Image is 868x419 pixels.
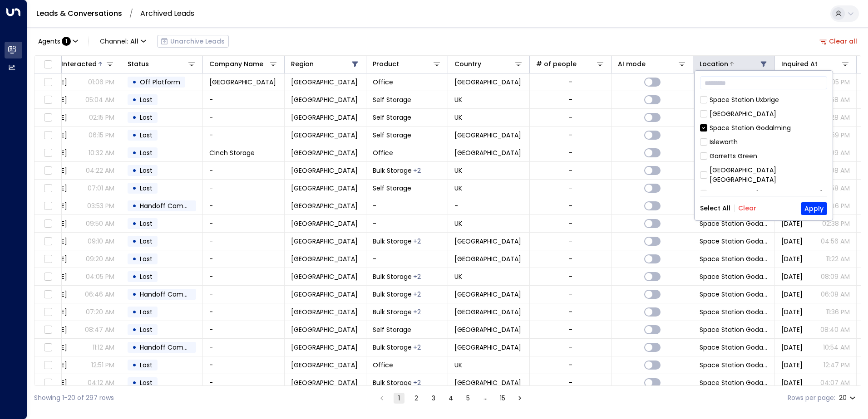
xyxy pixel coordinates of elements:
[42,200,54,212] span: Toggle select row
[454,166,462,175] span: UK
[128,58,196,69] div: Status
[203,180,285,197] td: -
[821,272,850,281] p: 08:09 AM
[497,393,508,404] button: Go to page 15
[413,343,421,352] div: Container Storage,Self Storage
[413,237,421,246] div: Container Storage,Self Storage
[821,113,850,122] p: 08:28 AM
[373,343,412,352] span: Bulk Storage
[291,113,358,122] span: Surrey
[209,58,263,69] div: Company Name
[781,343,803,352] span: Apr 19, 2025
[128,58,149,69] div: Status
[203,215,285,232] td: -
[62,37,71,46] span: 1
[291,95,358,104] span: Surrey
[788,393,835,403] label: Rows per page:
[781,272,803,281] span: Apr 09, 2025
[373,58,441,69] div: Product
[822,131,850,140] p: 05:59 PM
[373,272,412,281] span: Bulk Storage
[34,393,114,403] div: Showing 1-20 of 297 rows
[700,166,827,185] div: [GEOGRAPHIC_DATA] [GEOGRAPHIC_DATA]
[140,113,153,122] span: Lost
[710,137,738,147] div: Isleworth
[822,219,850,228] p: 02:38 PM
[42,147,54,159] span: Toggle select row
[203,197,285,214] td: -
[89,148,114,157] p: 10:32 AM
[569,219,572,228] div: -
[700,151,827,161] div: Garretts Green
[569,166,572,175] div: -
[132,127,137,143] div: •
[291,131,358,140] span: Surrey
[569,272,572,281] div: -
[373,237,412,246] span: Bulk Storage
[203,268,285,285] td: -
[454,325,521,334] span: United Kingdom
[209,58,278,69] div: Company Name
[209,78,276,87] span: Space Station
[821,201,850,210] p: 03:46 PM
[823,343,850,352] p: 10:54 AM
[129,10,133,18] li: /
[816,35,861,48] button: Clear all
[140,325,153,334] span: Lost
[710,95,779,105] div: Space Station Uxbrige
[710,123,791,133] div: Space Station Godalming
[569,378,572,387] div: -
[86,219,114,228] p: 09:50 AM
[569,131,572,140] div: -
[781,58,818,69] div: Inquired At
[700,205,730,212] button: Select All
[373,58,399,69] div: Product
[140,131,153,140] span: Lost
[569,237,572,246] div: -
[140,254,153,263] span: Lost
[820,166,850,175] p: 04:08 AM
[42,289,54,300] span: Toggle select row
[203,374,285,391] td: -
[42,218,54,229] span: Toggle select row
[140,343,204,352] span: Handoff Completed
[38,37,71,46] div: :
[569,184,572,193] div: -
[203,127,285,144] td: -
[42,183,54,194] span: Toggle select row
[454,237,521,246] span: United Kingdom
[132,234,137,249] div: •
[132,110,137,125] div: •
[132,375,137,390] div: •
[821,95,850,104] p: 04:58 AM
[291,378,358,387] span: Surrey
[203,233,285,250] td: -
[366,215,448,232] td: -
[463,393,473,404] button: Go to page 5
[46,58,97,69] div: Last Interacted
[93,343,114,352] p: 11:12 AM
[132,92,137,107] div: •
[373,361,393,370] span: Office
[140,219,153,228] span: Lost
[96,35,150,48] span: Channel:
[781,254,803,263] span: Mar 24, 2025
[140,378,153,387] span: Lost
[89,113,114,122] p: 02:15 PM
[291,78,358,87] span: Surrey
[291,343,358,352] span: Surrey
[569,343,572,352] div: -
[38,38,60,44] span: Agents
[569,201,572,210] div: -
[140,201,204,210] span: Handoff Completed
[618,58,646,69] div: AI mode
[88,237,114,246] p: 09:10 AM
[454,219,462,228] span: UK
[454,148,521,157] span: United Kingdom
[700,219,768,228] span: Space Station Godalming
[700,325,768,334] span: Space Station Godalming
[801,202,827,215] button: Apply
[536,58,605,69] div: # of people
[700,58,768,69] div: Location
[86,272,114,281] p: 04:05 PM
